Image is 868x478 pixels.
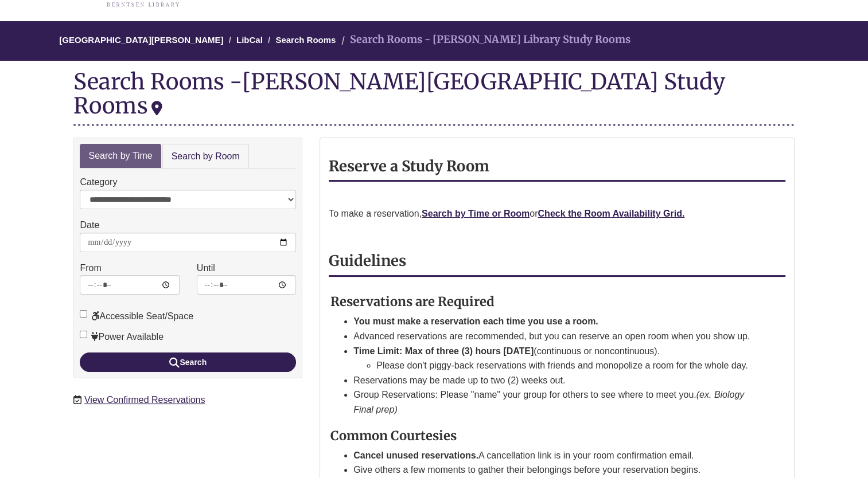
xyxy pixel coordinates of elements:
a: LibCal [236,35,263,45]
a: Check the Room Availability Grid. [538,209,684,218]
li: Search Rooms - [PERSON_NAME] Library Study Rooms [338,32,630,48]
label: Until [197,261,215,276]
label: Power Available [80,330,164,344]
strong: Cancel unused reservations. [353,450,478,460]
a: [GEOGRAPHIC_DATA][PERSON_NAME] [59,35,223,45]
div: [PERSON_NAME][GEOGRAPHIC_DATA] Study Rooms [73,68,725,119]
a: Search by Time or Room [422,209,530,218]
label: From [80,261,101,276]
strong: Time Limit: Max of three (3) hours [DATE] [353,346,534,356]
a: Search Rooms [275,35,336,45]
a: View Confirmed Reservations [84,395,205,405]
label: Date [80,218,99,233]
a: Search by Time [80,144,161,169]
input: Power Available [80,331,87,338]
button: Search [80,352,296,372]
li: Give others a few moments to gather their belongings before your reservation begins. [353,463,757,477]
a: Search by Room [162,144,249,170]
li: Please don't piggy-back reservations with friends and monopolize a room for the whole day. [376,358,757,373]
strong: Common Courtesies [330,428,457,444]
strong: Reservations are Required [330,293,495,309]
label: Category [80,175,117,190]
div: Search Rooms - [73,69,794,126]
p: To make a reservation, or [329,206,785,221]
strong: Reserve a Study Room [329,157,489,175]
li: A cancellation link is in your room confirmation email. [353,448,757,463]
li: (continuous or noncontinuous). [353,344,757,373]
li: Group Reservations: Please "name" your group for others to see where to meet you. [353,387,757,417]
em: (ex. Biology Final prep) [353,390,744,414]
strong: You must make a reservation each time you use a room. [353,316,598,326]
strong: Guidelines [329,252,406,270]
input: Accessible Seat/Space [80,310,87,318]
nav: Breadcrumb [73,21,794,61]
li: Advanced reservations are recommended, but you can reserve an open room when you show up. [353,329,757,344]
li: Reservations may be made up to two (2) weeks out. [353,373,757,388]
label: Accessible Seat/Space [80,309,193,324]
